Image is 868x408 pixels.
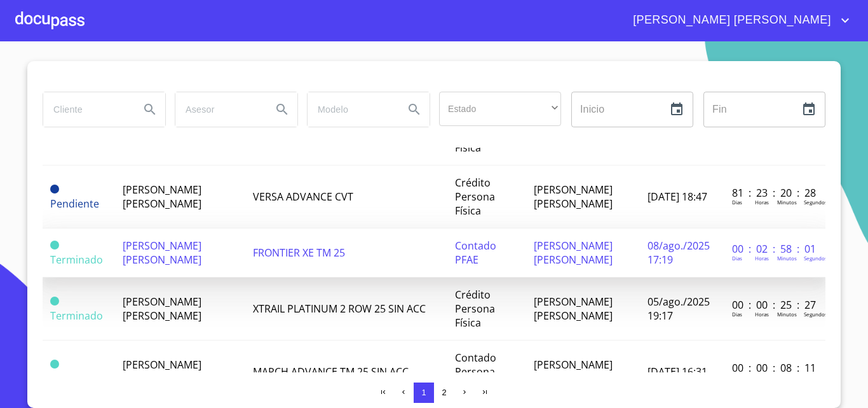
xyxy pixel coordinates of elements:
[50,241,59,250] span: Terminado
[777,199,797,206] p: Minutos
[50,297,59,306] span: Terminado
[534,358,613,386] span: [PERSON_NAME] [PERSON_NAME]
[732,242,818,256] p: 00 : 02 : 58 : 01
[732,199,742,206] p: Dias
[732,298,818,312] p: 00 : 00 : 25 : 27
[267,94,297,125] button: Search
[253,190,353,204] span: VERSA ADVANCE CVT
[253,365,409,379] span: MARCH ADVANCE TM 25 SIN ACC
[648,295,710,323] span: 05/ago./2025 19:17
[50,360,59,369] span: Terminado
[804,255,827,262] p: Segundos
[777,311,797,318] p: Minutos
[732,361,818,375] p: 00 : 00 : 08 : 11
[399,94,430,125] button: Search
[308,92,394,127] input: search
[534,239,613,267] span: [PERSON_NAME] [PERSON_NAME]
[50,197,99,211] span: Pendiente
[732,311,742,318] p: Dias
[648,190,707,204] span: [DATE] 18:47
[455,176,495,218] span: Crédito Persona Física
[623,10,837,31] span: [PERSON_NAME] [PERSON_NAME]
[253,302,426,316] span: XTRAIL PLATINUM 2 ROW 25 SIN ACC
[755,311,769,318] p: Horas
[732,255,742,262] p: Dias
[123,295,201,323] span: [PERSON_NAME] [PERSON_NAME]
[50,253,103,267] span: Terminado
[455,351,496,393] span: Contado Persona Física
[175,92,262,127] input: search
[534,183,613,211] span: [PERSON_NAME] [PERSON_NAME]
[253,246,345,260] span: FRONTIER XE TM 25
[648,239,710,267] span: 08/ago./2025 17:19
[123,239,201,267] span: [PERSON_NAME] [PERSON_NAME]
[623,10,853,31] button: account of current user
[123,358,201,386] span: [PERSON_NAME] [PERSON_NAME]
[442,388,446,397] span: 2
[421,388,426,397] span: 1
[50,185,59,193] span: Pendiente
[434,383,454,403] button: 2
[439,92,561,126] div: ​
[755,199,769,206] p: Horas
[755,255,769,262] p: Horas
[455,239,496,267] span: Contado PFAE
[43,92,130,127] input: search
[455,288,495,330] span: Crédito Persona Física
[123,183,201,211] span: [PERSON_NAME] [PERSON_NAME]
[534,295,613,323] span: [PERSON_NAME] [PERSON_NAME]
[414,383,434,403] button: 1
[50,372,103,386] span: Terminado
[50,309,103,323] span: Terminado
[648,365,707,379] span: [DATE] 16:31
[732,186,818,200] p: 81 : 23 : 20 : 28
[804,199,827,206] p: Segundos
[804,311,827,318] p: Segundos
[135,94,165,125] button: Search
[777,255,797,262] p: Minutos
